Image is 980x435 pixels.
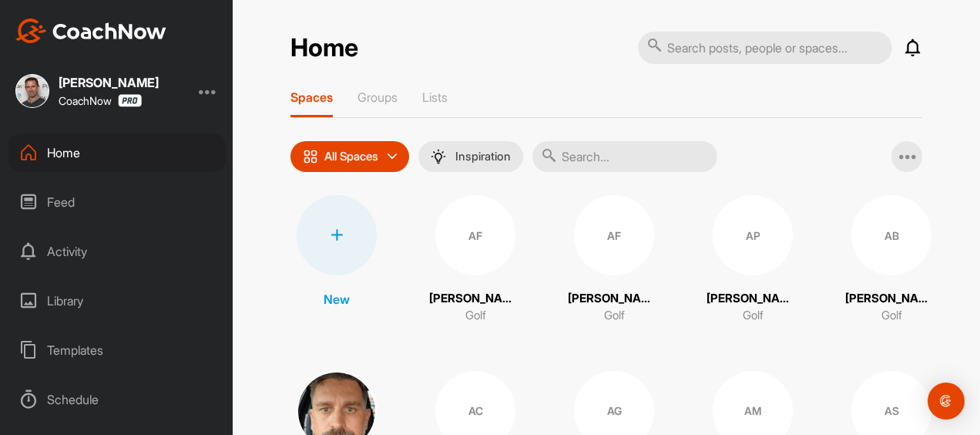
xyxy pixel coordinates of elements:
a: AP[PERSON_NAME]Golf [706,195,799,325]
div: AF [574,195,654,275]
h2: Home [290,33,358,63]
p: New [324,290,350,309]
div: Feed [8,183,226,221]
p: Groups [357,89,398,105]
div: AF [435,195,515,275]
p: [PERSON_NAME] [845,290,938,308]
a: AF[PERSON_NAME]Golf [429,195,522,325]
img: CoachNow Pro [118,94,142,107]
p: Inspiration [455,150,511,163]
div: Schedule [8,380,226,419]
div: Home [8,133,226,172]
p: Spaces [290,89,333,105]
img: menuIcon [431,149,446,164]
div: [PERSON_NAME] [59,76,159,89]
div: Templates [8,331,226,369]
input: Search... [532,141,717,172]
a: AF[PERSON_NAME]Golf [568,195,660,325]
p: Golf [881,307,902,325]
div: Library [8,282,226,320]
div: AP [713,195,793,275]
div: Open Intercom Messenger [928,383,965,420]
p: Golf [604,307,625,325]
p: Golf [743,307,764,325]
p: [PERSON_NAME] [429,290,522,308]
div: CoachNow [59,94,142,107]
p: Lists [422,89,448,105]
img: CoachNow [15,19,166,43]
a: AB[PERSON_NAME]Golf [845,195,938,325]
p: [PERSON_NAME] [568,290,660,308]
p: All Spaces [324,150,378,163]
p: Golf [465,307,486,325]
input: Search posts, people or spaces... [638,32,892,64]
img: square_18cbf34a393be28f9cd4705d9b61bd87.jpg [15,74,49,108]
div: AB [851,195,931,275]
p: [PERSON_NAME] [706,290,799,308]
img: icon [303,149,318,164]
div: Activity [8,232,226,271]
